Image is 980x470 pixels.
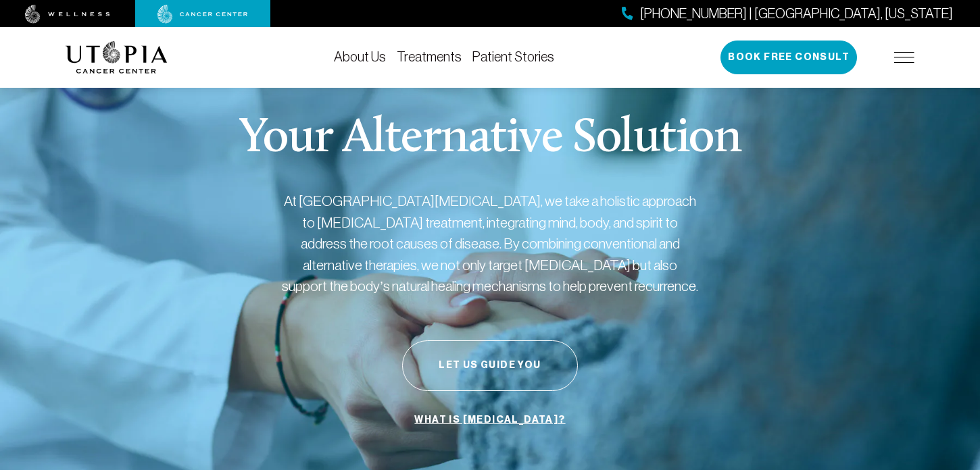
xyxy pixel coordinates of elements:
[472,49,554,64] a: Patient Stories
[640,4,953,24] span: [PHONE_NUMBER] | [GEOGRAPHIC_DATA], [US_STATE]
[402,340,578,391] button: Let Us Guide You
[334,49,386,64] a: About Us
[157,5,248,24] img: cancer center
[894,52,914,63] img: icon-hamburger
[397,49,462,64] a: Treatments
[411,407,568,433] a: What is [MEDICAL_DATA]?
[239,115,741,163] p: Your Alternative Solution
[622,4,953,24] a: [PHONE_NUMBER] | [GEOGRAPHIC_DATA], [US_STATE]
[280,190,700,297] p: At [GEOGRAPHIC_DATA][MEDICAL_DATA], we take a holistic approach to [MEDICAL_DATA] treatment, inte...
[25,5,110,24] img: wellness
[66,41,168,74] img: logo
[720,41,857,74] button: Book Free Consult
